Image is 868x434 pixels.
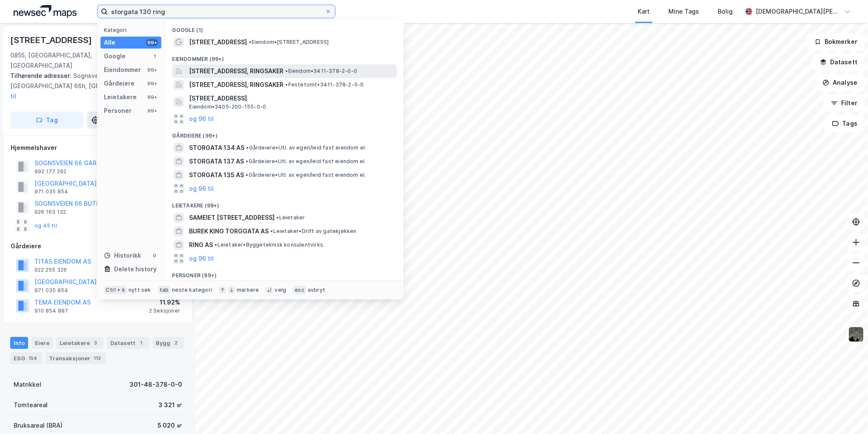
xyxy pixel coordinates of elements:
[270,228,273,234] span: •
[104,92,137,102] div: Leietakere
[285,81,364,88] span: Festetomt • 3411-378-2-5-0
[249,39,251,45] span: •
[756,6,841,17] div: [DEMOGRAPHIC_DATA][PERSON_NAME]
[158,420,182,431] div: 5 020 ㎡
[56,337,103,349] div: Leietakere
[34,209,66,216] div: 926 163 132
[246,144,366,151] span: Gårdeiere • Utl. av egen/leid fast eiendom el.
[276,214,305,221] span: Leietaker
[92,339,100,347] div: 3
[10,33,94,47] div: [STREET_ADDRESS]
[34,308,68,314] div: 910 854 887
[189,240,213,250] span: RING AS
[215,241,324,248] span: Leietaker • Byggeteknisk konsulentvirks.
[165,195,404,211] div: Leietakere (99+)
[104,65,141,75] div: Eiendommer
[104,286,127,294] div: Ctrl + k
[165,265,404,281] div: Personer (99+)
[34,188,68,195] div: 971 035 854
[104,37,115,48] div: Alle
[189,80,284,90] span: [STREET_ADDRESS], RINGSAKER
[285,68,288,74] span: •
[46,352,106,364] div: Transaksjoner
[189,143,244,153] span: STORGATA 134 AS
[165,49,404,64] div: Eiendommer (99+)
[107,337,149,349] div: Datasett
[158,400,182,410] div: 3 321 ㎡
[189,213,275,223] span: SAMEIET [STREET_ADDRESS]
[293,286,306,294] div: esc
[189,226,269,236] span: BUREK KING TORGGATA AS
[189,170,244,180] span: STORGATA 135 AS
[104,250,141,261] div: Historikk
[104,27,161,33] div: Kategori
[27,354,39,362] div: 154
[149,297,180,308] div: 11.92%
[189,37,247,47] span: [STREET_ADDRESS]
[825,393,868,434] iframe: Chat Widget
[270,228,356,235] span: Leietaker • Drift av gatekjøkken
[92,354,103,362] div: 112
[146,94,158,101] div: 99+
[104,78,135,89] div: Gårdeiere
[10,50,119,71] div: 0855, [GEOGRAPHIC_DATA], [GEOGRAPHIC_DATA]
[189,66,284,76] span: [STREET_ADDRESS], RINGSAKER
[285,81,288,88] span: •
[11,241,185,251] div: Gårdeiere
[165,20,404,35] div: Google (1)
[215,241,217,248] span: •
[129,287,151,293] div: nytt søk
[237,287,259,293] div: markere
[10,71,179,101] div: Sognsveien 66j, [GEOGRAPHIC_DATA] 66h, [GEOGRAPHIC_DATA] 66g
[189,114,214,124] button: og 96 til
[807,33,865,50] button: Bokmerker
[172,339,180,347] div: 2
[172,287,212,293] div: neste kategori
[165,126,404,141] div: Gårdeiere (99+)
[189,253,214,264] button: og 96 til
[308,287,325,293] div: avbryt
[815,74,865,91] button: Analyse
[848,326,864,342] img: 9k=
[10,72,73,79] span: Tilhørende adresser:
[129,379,182,390] div: 301-48-378-0-0
[668,6,699,17] div: Mine Tags
[14,420,63,431] div: Bruksareal (BRA)
[246,158,366,165] span: Gårdeiere • Utl. av egen/leid fast eiendom el.
[146,39,158,46] div: 99+
[10,112,83,129] button: Tag
[146,107,158,114] div: 99+
[149,308,180,314] div: 2 Seksjoner
[11,143,185,153] div: Hjemmelshaver
[246,144,249,151] span: •
[10,352,42,364] div: ESG
[146,66,158,73] div: 99+
[114,264,157,274] div: Delete history
[189,93,393,103] span: [STREET_ADDRESS]
[104,51,126,61] div: Google
[189,103,266,110] span: Eiendom • 3405-200-155-0-0
[246,172,366,178] span: Gårdeiere • Utl. av egen/leid fast eiendom el.
[718,6,733,17] div: Bolig
[246,172,248,178] span: •
[249,39,329,46] span: Eiendom • [STREET_ADDRESS]
[638,6,650,17] div: Kart
[824,95,865,112] button: Filter
[14,400,48,410] div: Tomteareal
[34,267,67,273] div: 922 255 326
[151,252,158,259] div: 0
[285,68,357,75] span: Eiendom • 3411-378-2-0-0
[276,214,279,221] span: •
[137,339,146,347] div: 1
[246,158,248,164] span: •
[189,156,244,167] span: STORGATA 137 AS
[14,379,41,390] div: Matrikkel
[14,5,77,18] img: logo.a4113a55bc3d86da70a041830d287a7e.svg
[151,53,158,60] div: 1
[813,54,865,71] button: Datasett
[32,337,53,349] div: Eiere
[189,184,214,194] button: og 96 til
[34,168,66,175] div: 992 177 292
[158,286,171,294] div: tab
